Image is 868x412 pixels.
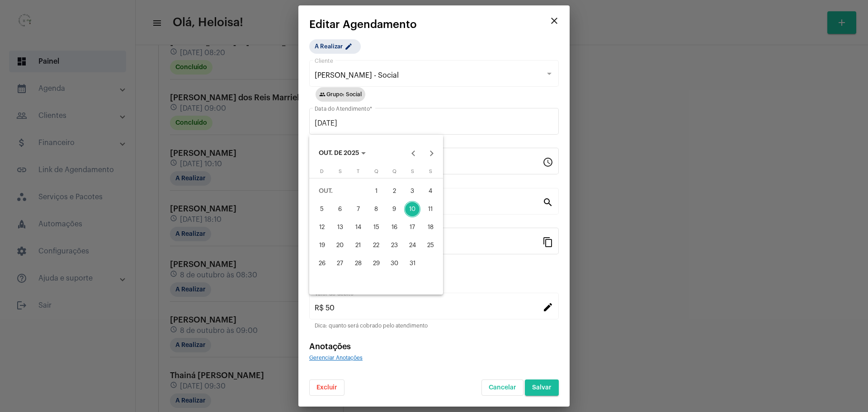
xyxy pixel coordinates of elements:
[368,219,384,235] div: 15
[421,218,439,236] button: 18 de outubro de 2025
[367,200,385,218] button: 8 de outubro de 2025
[403,236,421,254] button: 24 de outubro de 2025
[386,255,402,272] div: 30
[404,219,420,235] div: 17
[421,200,439,218] button: 11 de outubro de 2025
[313,254,331,272] button: 26 de outubro de 2025
[320,169,324,174] span: D
[403,254,421,272] button: 31 de outubro de 2025
[404,183,420,199] div: 3
[404,201,420,217] div: 10
[423,145,441,163] button: Next month
[404,237,420,253] div: 24
[368,237,384,253] div: 22
[332,219,348,235] div: 13
[403,218,421,236] button: 17 de outubro de 2025
[314,255,330,272] div: 26
[385,254,403,272] button: 30 de outubro de 2025
[314,201,330,217] div: 5
[421,236,439,254] button: 25 de outubro de 2025
[392,169,396,174] span: Q
[403,200,421,218] button: 10 de outubro de 2025
[421,182,439,200] button: 4 de outubro de 2025
[350,237,366,253] div: 21
[374,169,378,174] span: Q
[313,200,331,218] button: 5 de outubro de 2025
[313,182,367,200] td: OUT.
[349,200,367,218] button: 7 de outubro de 2025
[385,236,403,254] button: 23 de outubro de 2025
[368,255,384,272] div: 29
[350,255,366,272] div: 28
[367,254,385,272] button: 29 de outubro de 2025
[422,201,439,217] div: 11
[367,236,385,254] button: 22 de outubro de 2025
[314,237,330,253] div: 19
[385,200,403,218] button: 9 de outubro de 2025
[349,254,367,272] button: 28 de outubro de 2025
[331,236,349,254] button: 20 de outubro de 2025
[368,183,384,199] div: 1
[314,219,330,235] div: 12
[411,169,414,174] span: S
[385,182,403,200] button: 2 de outubro de 2025
[403,182,421,200] button: 3 de outubro de 2025
[422,219,439,235] div: 18
[332,255,348,272] div: 27
[332,201,348,217] div: 6
[350,219,366,235] div: 14
[385,218,403,236] button: 16 de outubro de 2025
[349,236,367,254] button: 21 de outubro de 2025
[339,169,342,174] span: S
[429,169,432,174] span: S
[386,201,402,217] div: 9
[386,237,402,253] div: 23
[331,200,349,218] button: 6 de outubro de 2025
[422,237,439,253] div: 25
[350,201,366,217] div: 7
[367,182,385,200] button: 1 de outubro de 2025
[357,169,359,174] span: T
[319,150,359,157] span: OUT. DE 2025
[386,219,402,235] div: 16
[368,201,384,217] div: 8
[386,183,402,199] div: 2
[404,255,420,272] div: 31
[331,218,349,236] button: 13 de outubro de 2025
[313,218,331,236] button: 12 de outubro de 2025
[367,218,385,236] button: 15 de outubro de 2025
[349,218,367,236] button: 14 de outubro de 2025
[405,145,423,163] button: Previous month
[331,254,349,272] button: 27 de outubro de 2025
[313,236,331,254] button: 19 de outubro de 2025
[422,183,439,199] div: 4
[332,237,348,253] div: 20
[311,145,373,163] button: Choose month and year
